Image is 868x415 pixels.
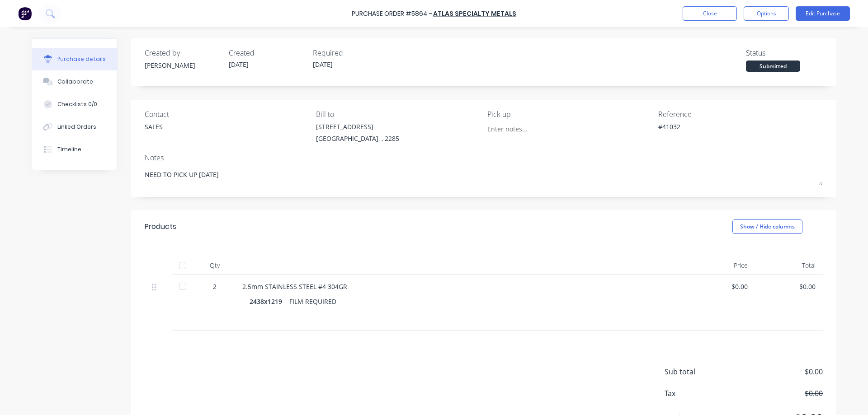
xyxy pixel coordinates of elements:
[732,388,823,399] span: $0.00
[658,122,771,142] textarea: #41032
[289,295,336,308] div: FILM REQUIRED
[145,47,222,58] div: Created by
[744,6,789,21] button: Options
[746,47,823,58] div: Status
[145,165,823,186] textarea: NEED TO PICK UP [DATE]
[145,152,823,163] div: Notes
[352,9,432,19] div: Purchase Order #5864 -
[762,282,816,291] div: $0.00
[57,145,81,154] div: Timeline
[687,256,755,275] div: Price
[32,116,117,138] button: Linked Orders
[316,109,481,120] div: Bill to
[32,93,117,116] button: Checklists 0/0
[433,9,516,18] a: Atlas Specialty Metals
[746,61,800,72] div: Submitted
[316,122,399,131] div: [STREET_ADDRESS]
[683,6,737,21] button: Close
[194,256,235,275] div: Qty
[755,256,823,275] div: Total
[316,134,399,143] div: [GEOGRAPHIC_DATA], , 2285
[32,70,117,93] button: Collaborate
[665,388,732,399] span: Tax
[32,48,117,70] button: Purchase details
[57,100,97,108] div: Checklists 0/0
[57,55,106,63] div: Purchase details
[665,366,732,377] span: Sub total
[313,47,390,58] div: Required
[250,295,289,308] div: 2438x1219
[145,61,222,70] div: [PERSON_NAME]
[18,7,32,20] img: Factory
[732,366,823,377] span: $0.00
[658,109,823,120] div: Reference
[32,138,117,161] button: Timeline
[145,221,176,232] div: Products
[145,122,163,131] div: SALES
[242,282,680,291] div: 2.5mm STAINLESS STEEL #4 304GR
[145,109,309,120] div: Contact
[487,122,570,135] input: Enter notes...
[229,47,306,58] div: Created
[796,6,850,21] button: Edit Purchase
[57,123,96,131] div: Linked Orders
[732,219,802,234] button: Show / Hide columns
[694,282,748,291] div: $0.00
[487,109,652,120] div: Pick up
[57,78,93,86] div: Collaborate
[202,282,228,291] div: 2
